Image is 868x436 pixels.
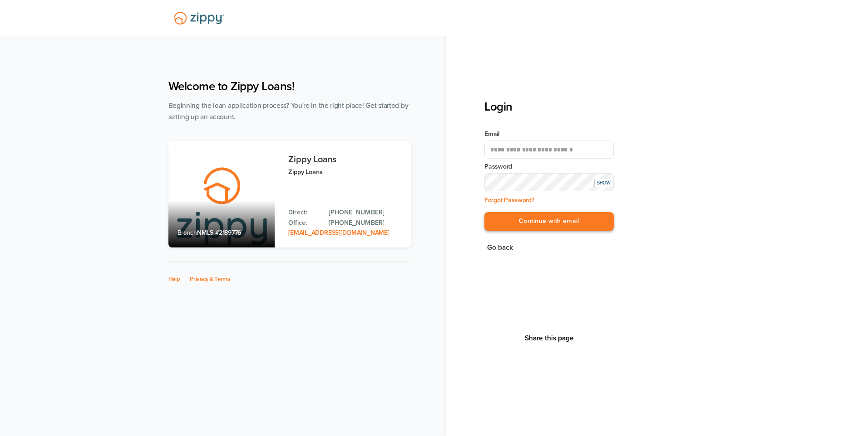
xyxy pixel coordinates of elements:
p: Direct: [288,208,320,218]
a: Email Address: zippyguide@zippymh.com [288,229,389,237]
p: Office: [288,218,320,228]
a: Help [168,276,180,283]
span: Branch [178,229,197,237]
button: Share This Page [522,334,577,343]
label: Email [484,130,614,139]
h3: Login [484,100,614,114]
a: Privacy & Terms [190,276,230,283]
h1: Welcome to Zippy Loans! [168,79,411,93]
img: Lender Logo [168,8,230,29]
button: Continue with email [484,212,614,231]
h3: Zippy Loans [288,155,401,165]
input: Input Password [484,173,614,191]
span: Beginning the loan application process? You're in the right place! Get started by setting up an a... [168,102,409,121]
a: Forgot Password? [484,196,534,204]
input: Email Address [484,140,614,159]
span: NMLS #2189776 [197,229,241,237]
label: Password [484,162,614,171]
p: Zippy Loans [288,167,401,177]
div: SHOW [594,179,612,187]
button: Go back [484,242,516,254]
a: Direct Phone: 512-975-2947 [329,208,401,218]
a: Office Phone: 512-975-2947 [329,218,401,228]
